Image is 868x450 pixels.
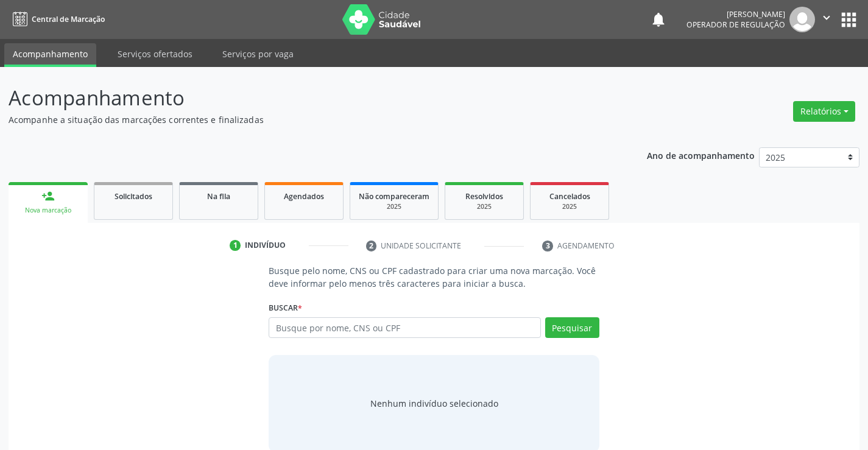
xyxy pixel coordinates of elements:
[214,43,302,65] a: Serviços por vaga
[115,191,152,202] span: Solicitados
[32,14,105,24] span: Central de Marcação
[9,83,604,113] p: Acompanhamento
[838,9,859,30] button: apps
[269,298,302,317] label: Buscar
[789,7,815,32] img: img
[549,191,590,202] span: Cancelados
[465,191,503,202] span: Resolvidos
[686,9,785,19] div: [PERSON_NAME]
[815,7,838,32] button: 
[359,202,429,211] div: 2025
[230,240,241,251] div: 1
[650,11,667,28] button: notifications
[820,11,833,24] i: 
[793,101,855,122] button: Relatórios
[269,317,540,338] input: Busque por nome, CNS ou CPF
[9,9,105,29] a: Central de Marcação
[545,317,599,338] button: Pesquisar
[17,206,79,215] div: Nova marcação
[9,113,604,126] p: Acompanhe a situação das marcações correntes e finalizadas
[359,191,429,202] span: Não compareceram
[539,202,600,211] div: 2025
[41,189,55,203] div: person_add
[245,240,286,251] div: Indivíduo
[207,191,230,202] span: Na fila
[370,397,498,410] div: Nenhum indivíduo selecionado
[686,19,785,30] span: Operador de regulação
[269,264,599,290] p: Busque pelo nome, CNS ou CPF cadastrado para criar uma nova marcação. Você deve informar pelo men...
[454,202,515,211] div: 2025
[647,147,755,163] p: Ano de acompanhamento
[4,43,96,67] a: Acompanhamento
[109,43,201,65] a: Serviços ofertados
[284,191,324,202] span: Agendados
